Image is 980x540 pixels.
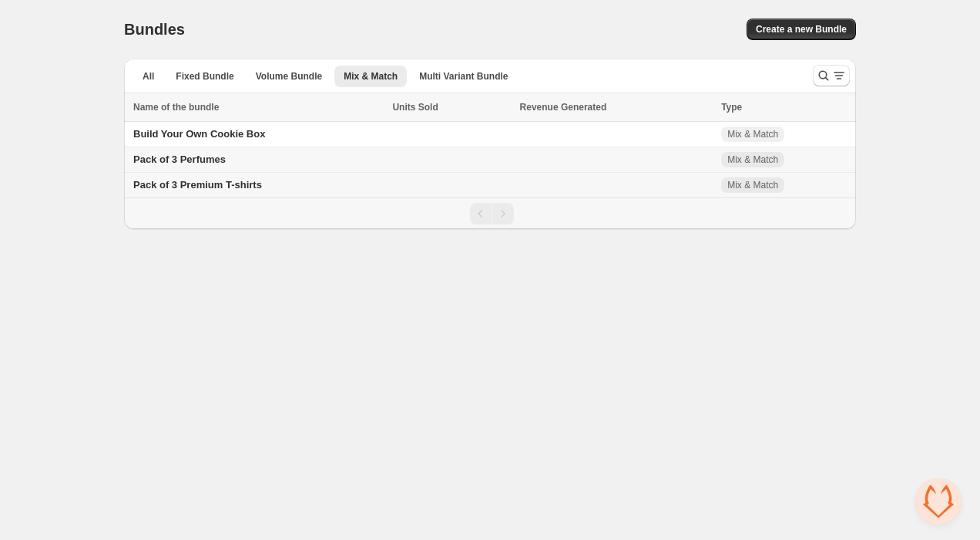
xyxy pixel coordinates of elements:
div: Open chat [915,478,962,525]
span: All [143,70,154,83]
div: Type [721,100,847,115]
button: Revenue Generated [520,100,623,115]
span: Fixed Bundle [176,70,233,83]
span: Units Sold [392,100,438,115]
span: Pack of 3 Premium T-shirts [133,179,262,191]
span: Mix & Match [344,70,398,83]
span: Volume Bundle [256,70,322,83]
button: Create a new Bundle [747,19,856,40]
span: Mix & Match [727,179,778,191]
button: Units Sold [392,100,453,115]
div: Name of the bundle [133,100,383,115]
span: Pack of 3 Perfumes [133,154,226,165]
span: Mix & Match [727,154,778,166]
span: Create a new Bundle [756,23,847,35]
span: Mix & Match [727,128,778,140]
span: Multi Variant Bundle [419,70,508,83]
h1: Bundles [124,20,185,39]
span: Build Your Own Cookie Box [133,128,265,140]
button: Search and filter results [813,65,850,86]
span: Revenue Generated [520,100,607,115]
nav: Pagination [124,197,856,229]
